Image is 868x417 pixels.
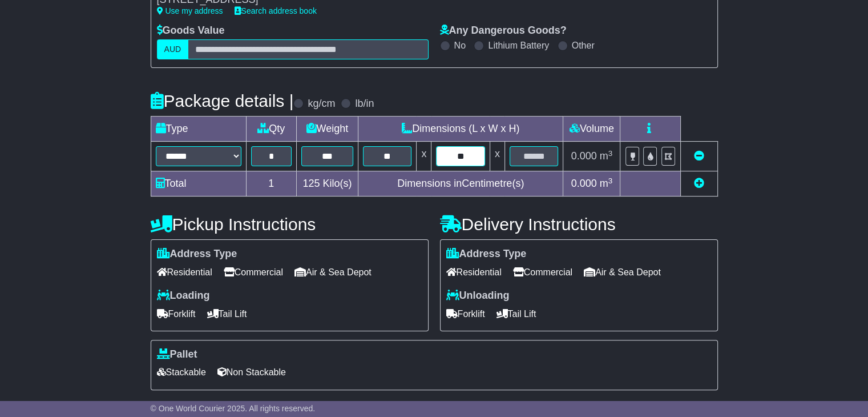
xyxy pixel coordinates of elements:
[151,91,294,110] h4: Package details |
[488,40,549,51] label: Lithium Battery
[151,171,246,197] td: Total
[600,150,613,162] span: m
[235,6,317,15] a: Search address book
[246,171,296,197] td: 1
[296,117,358,142] td: Weight
[608,149,613,158] sup: 3
[151,215,429,234] h4: Pickup Instructions
[694,178,704,189] a: Add new item
[440,215,718,234] h4: Delivery Instructions
[217,363,286,381] span: Non Stackable
[563,117,620,142] td: Volume
[454,40,466,51] label: No
[572,40,595,51] label: Other
[584,263,661,281] span: Air & Sea Depot
[358,117,563,142] td: Dimensions (L x W x H)
[157,6,223,15] a: Use my address
[207,305,247,323] span: Tail Lift
[571,178,597,189] span: 0.000
[446,263,502,281] span: Residential
[157,25,225,37] label: Goods Value
[157,363,206,381] span: Stackable
[157,248,237,260] label: Address Type
[224,263,283,281] span: Commercial
[600,178,613,189] span: m
[157,290,210,302] label: Loading
[308,98,335,110] label: kg/cm
[296,171,358,197] td: Kilo(s)
[608,177,613,185] sup: 3
[446,248,527,260] label: Address Type
[157,348,197,361] label: Pallet
[157,305,196,323] span: Forklift
[496,305,536,323] span: Tail Lift
[302,178,320,189] span: 125
[513,263,572,281] span: Commercial
[490,142,504,171] td: x
[440,25,567,37] label: Any Dangerous Goods?
[157,263,212,281] span: Residential
[417,142,431,171] td: x
[151,117,246,142] td: Type
[571,150,597,162] span: 0.000
[446,290,510,302] label: Unloading
[246,117,296,142] td: Qty
[157,39,189,59] label: AUD
[358,171,563,197] td: Dimensions in Centimetre(s)
[694,150,704,162] a: Remove this item
[294,263,372,281] span: Air & Sea Depot
[355,98,374,110] label: lb/in
[446,305,485,323] span: Forklift
[151,404,316,413] span: © One World Courier 2025. All rights reserved.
